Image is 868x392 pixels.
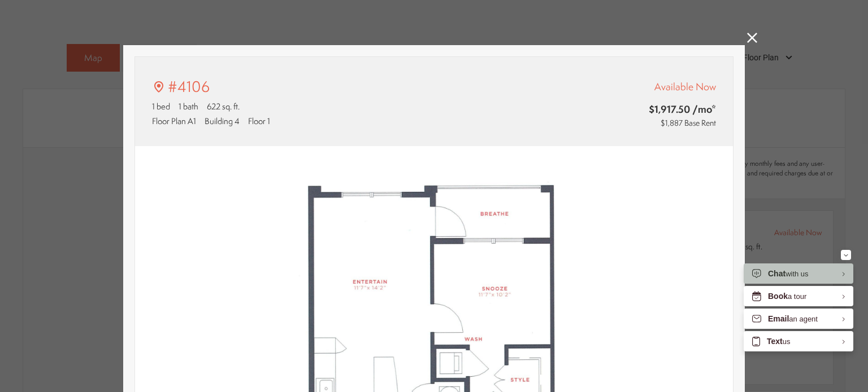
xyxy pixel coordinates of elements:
[661,117,716,129] span: $1,887 Base Rent
[179,100,198,112] span: 1 bath
[207,100,240,112] span: 622 sq. ft.
[205,115,240,127] span: Building 4
[654,80,716,94] span: Available Now
[152,100,170,112] span: 1 bed
[585,102,716,116] span: $1,917.50 /mo*
[168,76,210,98] p: #4106
[248,115,270,127] span: Floor 1
[152,115,196,127] span: Floor Plan A1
